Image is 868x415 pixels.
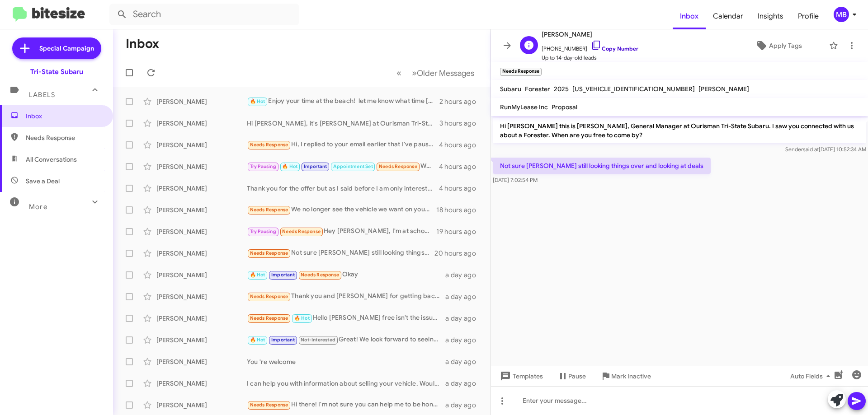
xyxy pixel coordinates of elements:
button: Pause [550,368,593,384]
div: 18 hours ago [436,205,483,214]
a: Inbox [673,3,706,29]
div: [PERSON_NAME] [156,292,247,301]
span: Needs Response [250,294,288,299]
span: More [29,203,47,211]
span: Labels [29,91,55,99]
button: Auto Fields [783,368,841,384]
span: Pause [568,368,586,384]
button: MB [826,7,858,22]
span: « [396,67,401,79]
button: Next [406,64,480,82]
p: Hi [PERSON_NAME] this is [PERSON_NAME], General Manager at Ourisman Tri-State Subaru. I saw you c... [493,118,866,143]
a: Insights [750,3,791,29]
div: a day ago [445,270,483,280]
a: Special Campaign [12,37,101,59]
div: Hey [PERSON_NAME], I'm at school in [GEOGRAPHIC_DATA] for a while so I'm not entirely sure when I... [247,226,436,237]
span: 2025 [554,85,569,93]
div: 20 hours ago [434,249,483,258]
div: [PERSON_NAME] [156,401,247,410]
a: Copy Number [591,45,638,52]
div: Thank you for the offer but as I said before I am only interested in the 2026 outback . [247,184,439,193]
span: Needs Response [379,163,417,169]
span: Important [271,272,295,278]
small: Needs Response [500,68,542,76]
div: I can help you with information about selling your vehicle. Would you like to schedule an appoint... [247,379,445,388]
nav: Page navigation example [392,64,480,82]
span: [PERSON_NAME] [542,29,638,40]
div: MB [834,7,849,22]
a: Profile [791,3,826,29]
div: Hi [PERSON_NAME], it's [PERSON_NAME] at Ourisman Tri-State Subaru. I see you're interested in sel... [247,119,439,128]
span: 🔥 Hot [282,163,297,169]
span: Special Campaign [39,44,94,53]
span: Sender [DATE] 10:52:34 AM [785,146,866,153]
button: Apply Tags [732,37,825,54]
span: Needs Response [250,250,288,256]
span: Apply Tags [769,37,802,54]
div: [PERSON_NAME] [156,379,247,388]
span: [US_VEHICLE_IDENTIFICATION_NUMBER] [572,85,695,93]
span: said at [803,146,819,153]
span: Up to 14-day-old leads [542,53,638,62]
div: 2 hours ago [439,97,483,106]
span: 🔥 Hot [250,98,265,104]
div: [PERSON_NAME] [156,336,247,345]
div: a day ago [445,379,483,388]
div: [PERSON_NAME] [156,270,247,280]
div: Hi, I replied to your email earlier that I've paused my auto search at this time and will reach o... [247,140,439,150]
span: [PHONE_NUMBER] [542,40,638,53]
div: [PERSON_NAME] [156,162,247,171]
div: [PERSON_NAME] [156,205,247,214]
div: 4 hours ago [439,162,483,171]
span: 🔥 Hot [250,272,265,278]
button: Templates [491,368,550,384]
div: Tri-State Subaru [30,67,83,76]
input: Search [109,4,299,25]
div: Hi there! I'm not sure you can help me to be honest. I have a 2023 mazda cx50 and need to upgrade... [247,400,445,410]
span: Subaru [500,85,521,93]
span: Mark Inactive [611,368,651,384]
div: Enjoy your time at the beach! let me know what time [DATE] if you decide [247,96,439,107]
span: Important [304,163,327,169]
div: We have a meeting scheduled for 11AM [DATE]. [247,161,439,172]
div: [PERSON_NAME] [156,184,247,193]
span: Try Pausing [250,163,276,169]
span: Needs Response [250,402,288,408]
span: Proposal [552,103,577,111]
span: Save a Deal [26,177,60,186]
div: [PERSON_NAME] [156,249,247,258]
div: 4 hours ago [439,184,483,193]
a: Calendar [706,3,750,29]
span: 🔥 Hot [250,337,265,343]
div: Not sure [PERSON_NAME] still looking things over and looking at deals [247,248,434,258]
span: Needs Response [250,142,288,148]
div: [PERSON_NAME] [156,314,247,323]
span: Needs Response [282,228,321,234]
span: 🔥 Hot [294,315,310,321]
p: Not sure [PERSON_NAME] still looking things over and looking at deals [493,158,711,174]
span: Needs Response [250,315,288,321]
div: a day ago [445,401,483,410]
div: Thank you and [PERSON_NAME] for getting back to [GEOGRAPHIC_DATA].... we liked the Solterra but r... [247,291,445,302]
span: RunMyLease Inc [500,103,548,111]
span: Important [271,337,295,343]
div: a day ago [445,357,483,366]
div: 3 hours ago [439,119,483,128]
div: 4 hours ago [439,140,483,149]
button: Mark Inactive [593,368,658,384]
div: Great! We look forward to seeing you [DATE] at noon. It's a great opportunity to discuss your veh... [247,335,445,345]
button: Previous [391,64,407,82]
div: [PERSON_NAME] [156,97,247,106]
h1: Inbox [126,37,159,51]
span: Auto Fields [790,368,834,384]
div: [PERSON_NAME] [156,357,247,366]
div: Hello [PERSON_NAME] free isn't the issue finding a way to get there is the problem. After [DATE] ... [247,313,445,323]
div: Okay [247,270,445,280]
div: a day ago [445,336,483,345]
span: Needs Response [301,272,339,278]
span: All Conversations [26,155,77,164]
div: a day ago [445,314,483,323]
